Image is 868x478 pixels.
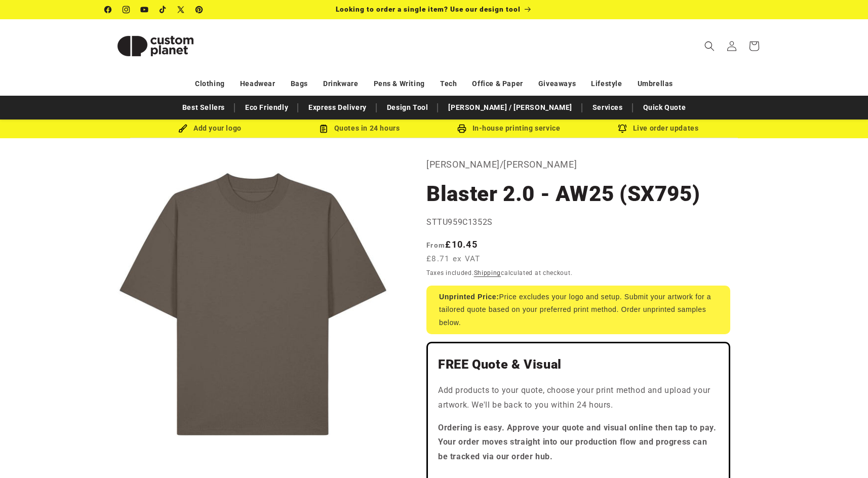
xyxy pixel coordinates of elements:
[319,124,328,133] img: Order Updates Icon
[336,5,521,13] span: Looking to order a single item? Use our design tool
[426,180,730,208] h1: Blaster 2.0 - AW25 (SX795)
[178,124,187,133] img: Brush Icon
[177,99,230,116] a: Best Sellers
[457,124,466,133] img: In-house printing
[426,156,730,173] p: [PERSON_NAME]/[PERSON_NAME]
[323,75,358,93] a: Drinkware
[426,217,493,227] span: STTU959C1352S
[426,253,481,265] span: £8.71 ex VAT
[591,75,622,93] a: Lifestyle
[291,75,308,93] a: Bags
[472,75,523,93] a: Office & Paper
[240,75,275,93] a: Headwear
[101,19,210,72] a: Custom Planet
[638,99,691,116] a: Quick Quote
[438,356,719,373] h2: FREE Quote & Visual
[426,268,730,278] div: Taxes included. calculated at checkout.
[195,75,225,93] a: Clothing
[438,423,717,462] strong: Ordering is easy. Approve your quote and visual online then tap to pay. Your order moves straight...
[474,269,501,276] a: Shipping
[105,23,206,69] img: Custom Planet
[443,99,577,116] a: [PERSON_NAME] / [PERSON_NAME]
[426,286,730,334] div: Price excludes your logo and setup. Submit your artwork for a tailored quote based on your prefer...
[439,293,499,301] strong: Unprinted Price:
[698,35,721,57] summary: Search
[303,99,372,116] a: Express Delivery
[438,383,719,413] p: Add products to your quote, choose your print method and upload your artwork. We'll be back to yo...
[105,156,401,453] media-gallery: Gallery Viewer
[426,239,478,250] strong: £10.45
[382,99,433,116] a: Design Tool
[240,99,293,116] a: Eco Friendly
[587,99,628,116] a: Services
[538,75,576,93] a: Giveaways
[434,122,583,135] div: In-house printing service
[135,122,285,135] div: Add your logo
[374,75,425,93] a: Pens & Writing
[285,122,434,135] div: Quotes in 24 hours
[440,75,457,93] a: Tech
[638,75,673,93] a: Umbrellas
[426,241,445,249] span: From
[583,122,733,135] div: Live order updates
[618,124,627,133] img: Order updates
